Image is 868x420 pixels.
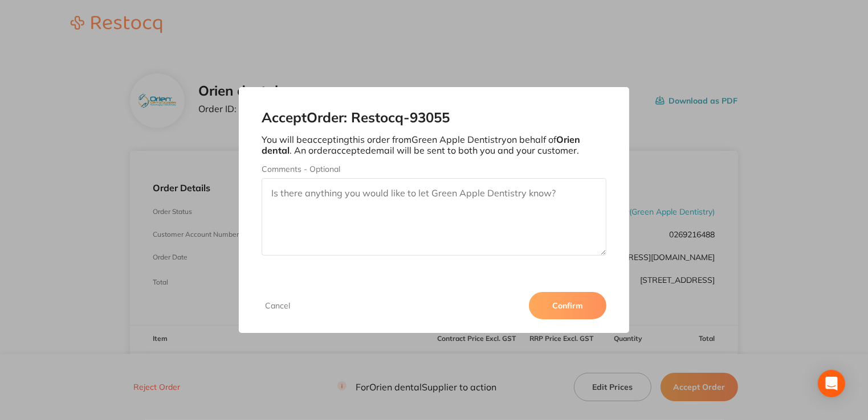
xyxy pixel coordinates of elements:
[818,370,845,397] div: Open Intercom Messenger
[262,110,606,126] h2: Accept Order: Restocq- 93055
[529,292,606,319] button: Confirm
[262,300,294,311] button: Cancel
[262,134,580,155] b: Orien dental
[262,134,606,155] p: You will be accepting this order from Green Apple Dentistry on behalf of . An order accepted emai...
[262,164,606,174] label: Comments - Optional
